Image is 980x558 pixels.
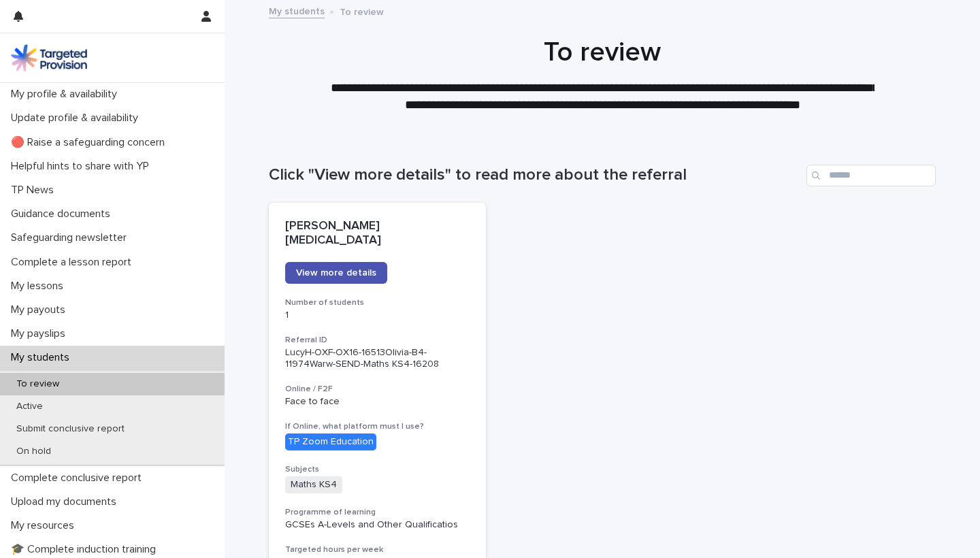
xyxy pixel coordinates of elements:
[5,519,85,532] p: My resources
[5,303,76,316] p: My payouts
[5,423,135,435] p: Submit conclusive report
[285,519,470,531] p: GCSEs A-Levels and Other Qualificatios
[5,256,142,269] p: Complete a lesson report
[5,280,74,293] p: My lessons
[285,507,470,518] h3: Programme of learning
[285,433,376,450] div: TP Zoom Education
[285,347,470,370] p: LucyH-OXF-OX16-16513Olivia-B4-11974Warw-SEND-Maths KS4-16208
[285,219,470,248] p: [PERSON_NAME][MEDICAL_DATA]
[5,327,76,340] p: My payslips
[285,384,470,395] h3: Online / F2F
[5,88,128,101] p: My profile & availability
[5,378,70,390] p: To review
[5,184,65,197] p: TP News
[285,421,470,432] h3: If Online, what platform must I use?
[285,476,342,493] span: Maths KS4
[269,36,936,69] h1: To review
[269,165,801,185] h1: Click "View more details" to read more about the referral
[5,495,127,508] p: Upload my documents
[5,231,137,244] p: Safeguarding newsletter
[340,3,384,18] p: To review
[5,543,167,556] p: 🎓 Complete induction training
[269,3,325,18] a: My students
[285,544,470,555] h3: Targeted hours per week
[285,262,387,284] a: View more details
[285,335,470,346] h3: Referral ID
[5,472,152,485] p: Complete conclusive report
[296,268,376,278] span: View more details
[11,44,87,71] img: M5nRWzHhSzIhMunXDL62
[5,446,62,457] p: On hold
[5,136,176,149] p: 🔴 Raise a safeguarding concern
[285,396,470,408] p: Face to face
[285,310,470,321] p: 1
[5,112,149,125] p: Update profile & availability
[5,351,80,364] p: My students
[5,401,54,412] p: Active
[5,208,121,220] p: Guidance documents
[285,464,470,475] h3: Subjects
[285,297,470,308] h3: Number of students
[5,160,160,173] p: Helpful hints to share with YP
[806,165,936,186] input: Search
